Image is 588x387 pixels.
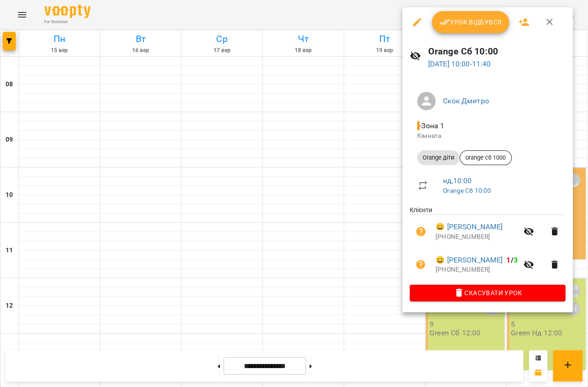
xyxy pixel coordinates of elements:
div: orange сб 1000 [460,150,512,165]
p: Кімната [417,131,558,141]
span: orange сб 1000 [460,154,511,162]
span: Скасувати Урок [417,287,558,298]
ul: Клієнти [410,205,565,284]
a: 😀 [PERSON_NAME] [436,255,503,266]
a: 😀 [PERSON_NAME] [436,221,503,232]
h6: Orange Сб 10:00 [428,44,566,59]
a: [DATE] 10:00-11:40 [428,60,491,68]
a: Orange Сб 10:00 [443,187,491,194]
button: Урок відбувся [432,11,509,33]
span: - Зона 1 [417,121,446,130]
span: Orange діти [417,154,460,162]
b: / [506,256,517,264]
a: Скок Дмитро [443,96,489,105]
button: Візит ще не сплачено. Додати оплату? [410,220,432,243]
span: Урок відбувся [439,17,502,28]
button: Скасувати Урок [410,285,565,301]
a: нд , 10:00 [443,176,472,185]
p: [PHONE_NUMBER] [436,232,518,242]
span: 3 [514,256,518,264]
span: 1 [506,256,510,264]
button: Візит ще не сплачено. Додати оплату? [410,254,432,276]
p: [PHONE_NUMBER] [436,265,518,274]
